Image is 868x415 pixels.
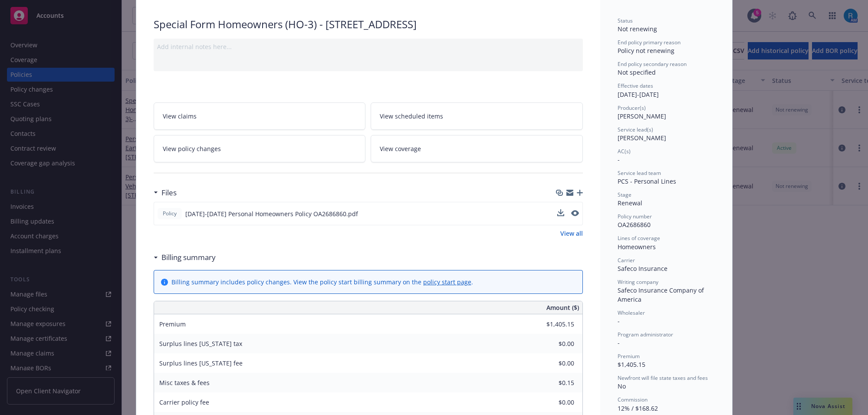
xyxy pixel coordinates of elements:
[560,229,583,238] a: View all
[523,357,579,370] input: 0.00
[163,144,221,153] span: View policy changes
[557,209,564,218] button: download file
[546,303,579,312] span: Amount ($)
[380,112,443,121] span: View scheduled items
[571,209,579,218] button: preview file
[618,317,620,325] span: -
[618,213,652,220] span: Policy number
[154,17,583,32] div: Special Form Homeowners (HO-3) - [STREET_ADDRESS]
[163,112,197,121] span: View claims
[618,112,666,120] span: [PERSON_NAME]
[571,210,579,216] button: preview file
[618,169,661,177] span: Service lead team
[618,17,633,24] span: Status
[171,277,473,287] div: Billing summary includes policy changes. View the policy start billing summary on the .
[618,382,626,390] span: No
[618,257,635,264] span: Carrier
[523,337,579,350] input: 0.00
[154,187,177,198] div: Files
[618,134,666,142] span: [PERSON_NAME]
[618,264,667,273] span: Safeco Insurance
[159,398,209,406] span: Carrier policy fee
[618,155,620,164] span: -
[618,82,653,89] span: Effective dates
[154,135,366,162] a: View policy changes
[557,209,564,216] button: download file
[618,191,631,198] span: Stage
[618,352,640,360] span: Premium
[159,359,243,367] span: Surplus lines [US_STATE] fee
[618,242,715,251] div: Homeowners
[618,46,674,55] span: Policy not renewing
[157,42,579,51] div: Add internal notes here...
[154,102,366,130] a: View claims
[618,126,653,133] span: Service lead(s)
[618,148,631,155] span: AC(s)
[618,278,658,286] span: Writing company
[523,318,579,331] input: 0.00
[618,68,656,76] span: Not specified
[618,60,687,68] span: End policy secondary reason
[618,286,706,303] span: Safeco Insurance Company of America
[618,404,658,412] span: 12% / $168.62
[185,209,358,218] span: [DATE]-[DATE] Personal Homeowners Policy OA2686860.pdf
[618,309,645,316] span: Wholesaler
[161,252,216,263] h3: Billing summary
[618,396,648,403] span: Commission
[618,374,708,382] span: Newfront will file state taxes and fees
[371,102,583,130] a: View scheduled items
[618,339,620,347] span: -
[618,39,681,46] span: End policy primary reason
[159,320,186,328] span: Premium
[380,144,421,153] span: View coverage
[618,25,657,33] span: Not renewing
[523,376,579,389] input: 0.00
[371,135,583,162] a: View coverage
[423,278,471,286] a: policy start page
[618,221,651,229] span: OA2686860
[159,379,210,387] span: Misc taxes & fees
[159,339,242,348] span: Surplus lines [US_STATE] tax
[161,187,177,198] h3: Files
[154,252,216,263] div: Billing summary
[618,177,676,185] span: PCS - Personal Lines
[523,396,579,409] input: 0.00
[618,331,673,338] span: Program administrator
[618,199,642,207] span: Renewal
[161,210,178,217] span: Policy
[618,104,646,112] span: Producer(s)
[618,234,660,242] span: Lines of coverage
[618,360,645,369] span: $1,405.15
[618,82,715,99] div: [DATE] - [DATE]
